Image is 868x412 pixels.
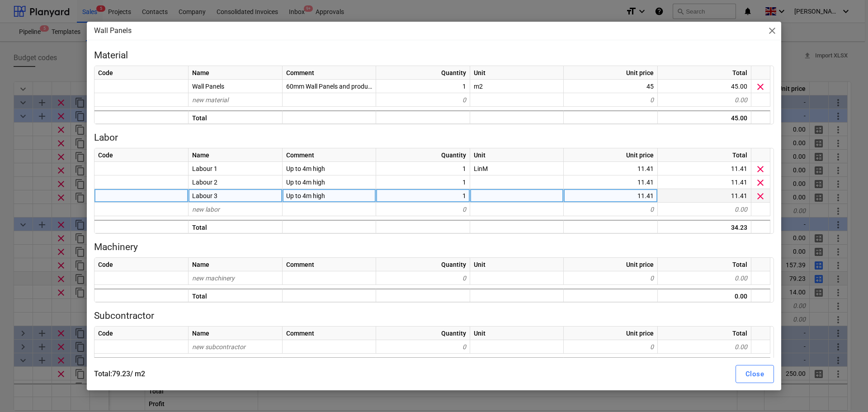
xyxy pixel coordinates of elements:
div: Unit price [564,148,658,162]
div: Comment [283,258,376,271]
div: 11.41 [564,189,658,203]
div: 0.00 [658,271,751,285]
span: new material [192,96,228,104]
div: 1 [376,175,470,189]
div: Comment [283,148,376,162]
div: 0 [376,340,470,354]
span: Delete material [755,164,766,175]
div: Quantity [376,66,470,80]
div: Close [745,368,764,380]
div: m2 [470,80,564,93]
div: Unit price [564,66,658,80]
span: Delete material [755,177,766,188]
div: Code [94,148,189,162]
div: 1 [376,162,470,175]
div: Total [658,66,751,80]
div: Name [189,66,283,80]
div: Quantity [376,258,470,271]
div: 11.41 [658,175,751,189]
div: Name [189,327,283,340]
iframe: Chat Widget [823,369,868,412]
span: Up to 4m high [286,165,325,172]
div: Total [658,327,751,340]
div: Name [189,258,283,271]
span: close [767,25,778,36]
p: Subcontractor [94,310,774,322]
div: 11.41 [658,189,751,203]
div: Unit price [564,327,658,340]
p: Total : 79.23 / m2 [94,369,437,379]
div: 1 [376,189,470,203]
span: new subcontractor [192,343,245,350]
div: Total [189,220,283,233]
div: 1 [376,80,470,93]
div: Code [94,66,189,80]
div: 11.41 [564,162,658,175]
div: Comment [283,66,376,80]
div: Quantity [376,148,470,162]
div: Unit [470,148,564,162]
span: Labour 3 [192,192,217,199]
span: Wall Panels [192,83,224,90]
span: Labour 1 [192,165,217,172]
div: Unit [470,66,564,80]
span: Delete material [755,191,766,202]
div: 0 [376,203,470,216]
div: 11.41 [658,162,751,175]
div: 34.23 [658,220,751,233]
div: 0 [564,271,658,285]
div: LinM [470,162,564,175]
div: Unit [470,327,564,340]
div: 0.00 [658,203,751,216]
div: Comment [283,327,376,340]
p: Machinery [94,241,774,254]
div: Total [658,258,751,271]
span: 60mm Wall Panels and production plates [286,83,401,90]
div: Total [658,148,751,162]
p: Material [94,49,774,62]
div: 0.00 [658,340,751,354]
span: Up to 4m high [286,192,325,199]
span: new machinery [192,275,235,282]
div: Unit [470,258,564,271]
div: Code [94,327,189,340]
div: Total [189,110,283,124]
p: Labor [94,132,774,144]
div: 0.00 [658,357,751,371]
span: Delete material [755,81,766,92]
div: 0 [564,340,658,354]
div: 45.00 [658,80,751,93]
div: 0 [564,93,658,107]
div: 0.00 [658,289,751,302]
span: Up to 4m high [286,179,325,186]
div: Name [189,148,283,162]
div: 11.41 [564,175,658,189]
p: Wall Panels [94,25,132,36]
div: 0 [376,93,470,107]
span: Labour 2 [192,179,217,186]
div: Code [94,258,189,271]
div: 45.00 [658,110,751,124]
button: Close [736,365,774,383]
div: 45 [564,80,658,93]
div: Total [189,357,283,371]
div: 0 [564,203,658,216]
div: Total [189,289,283,302]
div: Quantity [376,327,470,340]
div: 0.00 [658,93,751,107]
span: new labor [192,206,220,213]
div: 0 [376,271,470,285]
div: Unit price [564,258,658,271]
